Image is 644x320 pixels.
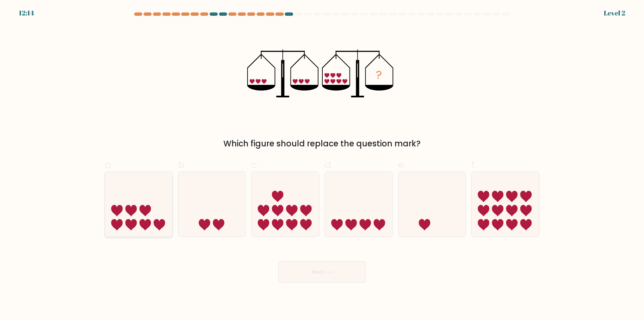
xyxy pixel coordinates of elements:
tspan: ? [376,67,382,83]
span: f. [471,158,476,171]
span: b. [178,158,186,171]
div: 12:14 [19,8,34,18]
button: Next [278,261,366,283]
span: d. [325,158,333,171]
span: e. [398,158,406,171]
span: c. [251,158,259,171]
div: Which figure should replace the question mark? [109,138,535,150]
span: a. [105,158,113,171]
div: Level 2 [604,8,625,18]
